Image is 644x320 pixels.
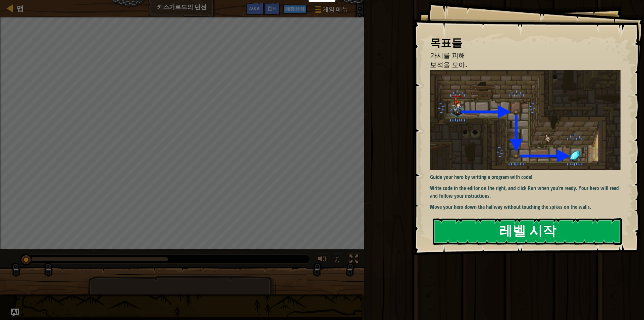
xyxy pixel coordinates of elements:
[332,253,344,267] button: ♫
[249,5,261,11] span: Ask AI
[433,218,622,245] button: 레벨 시작
[267,5,277,11] span: 힌트
[334,254,340,264] span: ♫
[430,173,626,181] p: Guide your hero by writing a program with code!
[11,309,19,317] button: Ask AI
[316,253,329,267] button: 소리 조절
[430,184,626,200] p: Write code in the editor on the right, and click Run when you’re ready. Your hero will read it an...
[422,60,619,70] li: 보석을 모아.
[17,4,23,13] span: 맵
[323,5,348,14] span: 게임 메뉴
[310,3,352,18] button: 게임 메뉴
[430,51,465,60] span: 가시를 피해
[13,4,23,13] a: 맵
[422,51,619,60] li: 가시를 피해
[430,60,467,69] span: 보석을 모아.
[430,203,626,211] p: Move your hero down the hallway without touching the spikes on the walls.
[347,253,361,267] button: 전체화면 전환
[430,70,626,170] img: Dungeons of kithgard
[430,35,621,51] div: 목표들
[246,3,264,15] button: Ask AI
[283,5,307,13] button: 계정 생성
